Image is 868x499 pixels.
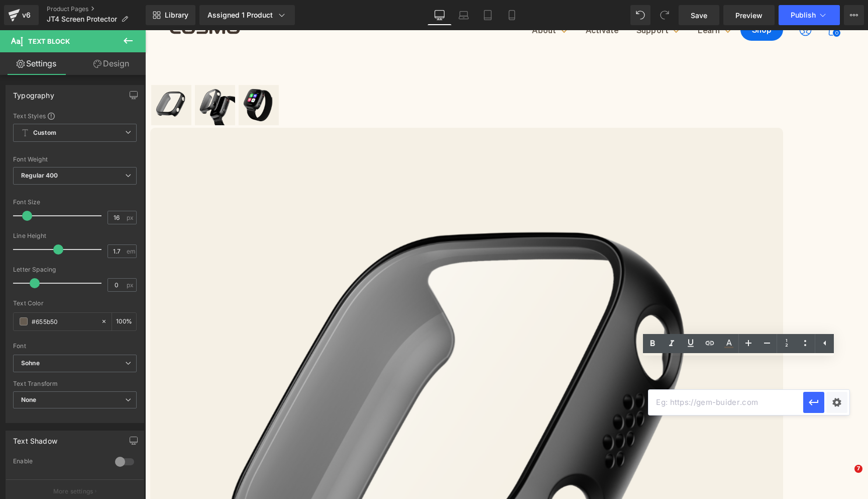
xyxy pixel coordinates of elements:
a: Product Pages [47,5,146,13]
b: None [21,396,37,403]
span: 7 [854,465,862,473]
button: More [844,5,864,25]
b: Custom [33,129,56,137]
a: v6 [4,5,39,25]
p: More settings [53,487,93,496]
div: Typography [13,86,54,100]
span: Library [165,11,188,20]
span: Save [691,10,707,21]
a: Tablet [476,5,500,25]
button: Undo [630,5,650,25]
button: Redo [655,5,675,25]
span: px [127,214,135,221]
input: Eg: https://gem-buider.com [648,390,803,415]
a: Design [75,52,148,75]
span: em [127,248,135,255]
img: JrTrack 4 Screen Protector [50,55,90,95]
div: Font Size [13,199,137,206]
b: Regular 400 [21,172,58,179]
div: Font [13,343,137,350]
div: Text Transform [13,380,137,387]
span: Publish [791,11,816,19]
span: Preview [735,10,763,21]
a: Mobile [500,5,524,25]
div: Font Weight [13,156,137,163]
span: JT4 Screen Protector [47,15,117,23]
span: Text Block [28,37,70,45]
button: Publish [779,5,840,25]
div: Text Color [13,300,137,307]
div: Text Shadow [13,431,57,445]
img: JrTrack 4 Screen Protector [6,55,46,95]
div: v6 [20,9,33,22]
a: New Library [146,5,195,25]
a: Laptop [452,5,476,25]
a: JrTrack 4 Screen Protector [50,55,91,97]
div: Enable [13,457,105,468]
input: Color [32,316,96,327]
span: px [127,282,135,288]
div: Letter Spacing [13,266,137,273]
img: JrTrack 4 Screen Protector [93,55,134,95]
div: Assigned 1 Product [207,10,287,20]
div: % [112,313,136,330]
a: JrTrack 4 Screen Protector [6,55,48,97]
iframe: Intercom live chat [834,465,858,489]
div: Text Styles [13,112,137,120]
a: Desktop [427,5,452,25]
div: Line Height [13,232,137,239]
a: JrTrack 4 Screen Protector [93,55,135,97]
a: Preview [723,5,775,25]
i: Sohne [21,359,40,368]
